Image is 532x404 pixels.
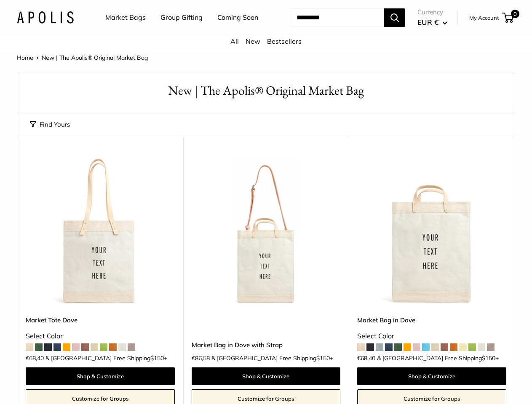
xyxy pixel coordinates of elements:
[417,16,447,29] button: EUR €
[30,119,70,130] button: Find Yours
[26,315,175,325] a: Market Tote Dove
[357,330,506,343] div: Select Color
[469,13,499,23] a: My Account
[192,340,341,350] a: Market Bag in Dove with Strap
[316,354,330,362] span: $150
[26,330,175,343] div: Select Color
[357,315,506,325] a: Market Bag in Dove
[230,37,239,45] a: All
[192,158,341,307] img: Market Bag in Dove with Strap
[45,355,167,361] span: & [GEOGRAPHIC_DATA] Free Shipping +
[417,6,447,18] span: Currency
[357,158,506,307] a: Market Bag in DoveMarket Bag in Dove
[384,8,405,27] button: Search
[17,52,148,63] nav: Breadcrumb
[357,367,506,385] a: Shop & Customize
[217,11,258,24] a: Coming Soon
[211,355,333,361] span: & [GEOGRAPHIC_DATA] Free Shipping +
[357,158,506,307] img: Market Bag in Dove
[26,367,175,385] a: Shop & Customize
[192,158,341,307] a: Market Bag in Dove with StrapMarket Bag in Dove with Strap
[17,11,74,24] img: Apolis
[503,13,513,23] a: 0
[26,158,175,307] img: Market Tote Dove
[30,82,502,100] h1: New | The Apolis® Original Market Bag
[417,18,438,27] span: EUR €
[26,158,175,307] a: Market Tote DoveMarket Tote Dove
[17,54,33,61] a: Home
[192,355,210,361] span: €86,58
[160,11,203,24] a: Group Gifting
[511,10,519,18] span: 0
[42,54,148,61] span: New | The Apolis® Original Market Bag
[105,11,146,24] a: Market Bags
[482,354,495,362] span: $150
[150,354,164,362] span: $150
[267,37,302,45] a: Bestsellers
[290,8,384,27] input: Search...
[26,355,44,361] span: €68,40
[357,355,375,361] span: €68,40
[377,355,499,361] span: & [GEOGRAPHIC_DATA] Free Shipping +
[246,37,260,45] a: New
[192,367,341,385] a: Shop & Customize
